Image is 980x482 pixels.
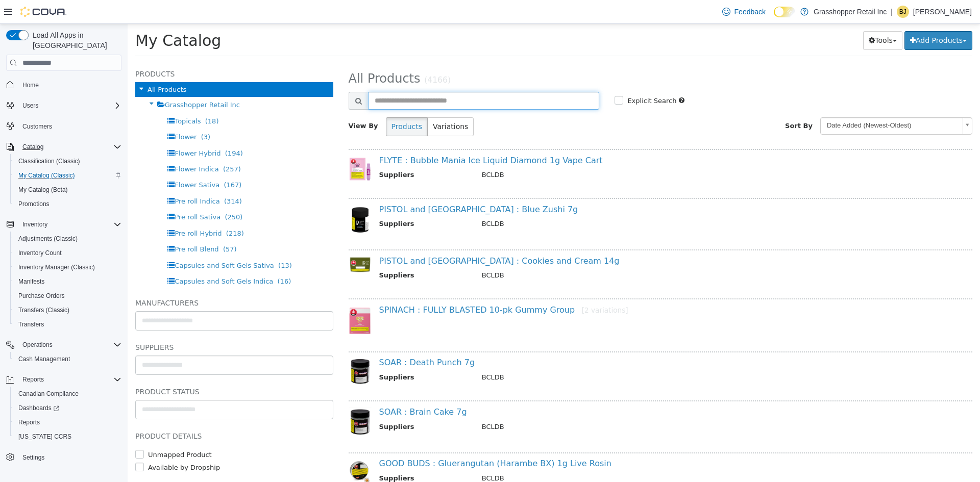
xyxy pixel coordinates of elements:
span: Sort By [657,98,685,106]
a: SOAR : Death Punch 7g [252,334,348,343]
h5: Manufacturers [8,273,206,285]
button: Promotions [10,197,126,211]
button: Inventory Manager (Classic) [10,260,126,274]
span: Washington CCRS [14,430,121,443]
span: Reports [22,375,44,384]
a: Adjustments (Classic) [14,233,82,245]
a: SPINACH : FULLY BLASTED 10-pk Gummy Group[2 variations] [252,281,501,291]
td: BCLDB [347,146,822,159]
span: Transfers (Classic) [18,306,69,314]
a: Dashboards [10,401,126,415]
span: Classification (Classic) [14,155,121,167]
span: Adjustments (Classic) [14,233,121,245]
span: All Products [20,62,59,69]
span: Operations [18,339,121,351]
a: Dashboards [14,402,63,414]
span: Flower Hybrid [47,125,93,133]
span: All Products [221,47,293,62]
span: Adjustments (Classic) [18,235,78,243]
span: Reports [18,373,121,386]
span: (194) [97,125,115,133]
button: Inventory [18,218,52,231]
img: 150 [221,181,244,210]
span: Capsules and Soft Gels Indica [47,253,145,261]
span: (18) [78,93,91,101]
span: Transfers (Classic) [14,304,121,316]
span: Users [18,99,121,112]
span: Flower Indica [47,141,91,149]
span: My Catalog [8,8,93,26]
button: Inventory Count [10,246,126,260]
span: Home [18,78,121,91]
span: (16) [150,253,164,261]
button: Transfers [10,317,126,332]
button: Operations [18,339,57,351]
span: Catalog [22,143,43,151]
div: Barbara Jessome [897,6,909,18]
span: Settings [22,453,44,462]
td: BCLDB [347,195,822,208]
button: Customers [2,119,126,134]
span: (250) [97,189,115,197]
th: Suppliers [252,398,347,411]
a: Transfers (Classic) [14,304,73,316]
input: Dark Mode [774,7,795,17]
a: Date Added (Newest-Oldest) [693,93,845,111]
p: | [891,6,893,18]
th: Suppliers [252,246,347,259]
span: Dashboards [14,402,121,414]
button: Tools [736,7,775,26]
span: Promotions [14,198,121,210]
span: Transfers [18,320,44,328]
a: Cash Management [14,353,74,365]
a: SOAR : Brain Cake 7g [252,383,339,393]
small: [2 variations] [454,282,501,290]
img: Cova [20,7,66,17]
h5: Suppliers [8,317,206,329]
span: Inventory Manager (Classic) [18,263,95,271]
a: Inventory Manager (Classic) [14,261,99,273]
button: Products [258,93,300,112]
span: Dashboards [18,404,59,412]
span: Pre roll Indica [47,173,92,181]
a: Purchase Orders [14,290,69,302]
span: Settings [18,451,121,464]
span: Capsules and Soft Gels Sativa [47,238,146,245]
img: 150 [221,282,244,311]
button: Add Products [777,7,845,26]
label: Available by Dropship [18,439,92,449]
span: Customers [18,120,121,133]
span: Customers [22,122,52,131]
span: My Catalog (Beta) [14,184,121,196]
span: (218) [99,206,116,213]
span: (167) [96,157,114,165]
span: Grasshopper Retail Inc [37,77,112,85]
button: My Catalog (Beta) [10,183,126,197]
button: Canadian Compliance [10,387,126,401]
td: BCLDB [347,246,822,259]
a: Settings [18,451,48,464]
a: Canadian Compliance [14,388,83,400]
a: GOOD BUDS : Gluerangutan (Harambe BX) 1g Live Rosin [252,435,484,444]
h5: Products [8,44,206,56]
span: Inventory [22,220,47,229]
span: Manifests [14,275,121,288]
td: BCLDB [347,398,822,411]
span: Canadian Compliance [14,388,121,400]
span: Inventory Count [14,247,121,259]
span: Reports [14,416,121,428]
button: Operations [2,338,126,352]
button: Variations [300,93,346,112]
button: Purchase Orders [10,289,126,303]
span: (257) [95,141,113,149]
a: [US_STATE] CCRS [14,430,76,443]
p: [PERSON_NAME] [913,6,972,18]
span: (3) [73,109,83,117]
h5: Product Details [8,406,206,418]
a: FLYTE : Bubble Mania Ice Liquid Diamond 1g Vape Cart [252,132,475,141]
span: (13) [151,238,164,245]
small: (4166) [297,52,323,61]
span: Transfers [14,318,121,331]
span: Manifests [18,277,44,286]
a: PISTOL and [GEOGRAPHIC_DATA] : Blue Zushi 7g [252,181,451,190]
